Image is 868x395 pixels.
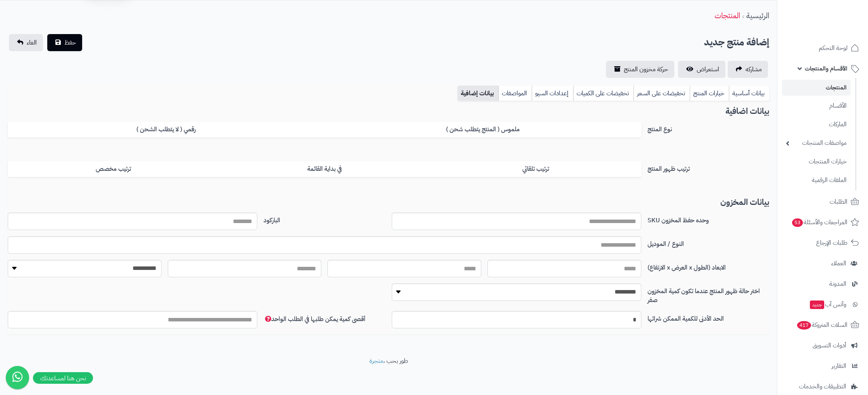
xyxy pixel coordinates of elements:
a: وآتس آبجديد [782,295,863,314]
a: استعراض [678,61,725,78]
span: 417 [797,321,811,330]
span: 53 [792,218,803,227]
a: خيارات المنتجات [782,153,851,170]
img: logo-2.png [815,19,861,36]
a: مشاركه [728,61,768,78]
a: إعدادات السيو [532,86,573,101]
span: جديد [810,301,824,309]
span: التقارير [832,361,846,371]
span: الغاء [27,38,37,47]
h3: بيانات اضافية [8,107,769,116]
a: الطلبات [782,192,863,211]
label: الحد الأدنى للكمية الممكن شرائها [644,311,772,323]
a: لوحة التحكم [782,39,863,57]
a: الأقسام [782,98,851,114]
span: مشاركه [746,65,762,74]
label: وحده حفظ المخزون SKU [644,213,772,225]
button: حفظ [47,34,82,51]
a: العملاء [782,254,863,273]
span: الطلبات [830,196,847,207]
a: الرئيسية [746,10,769,21]
span: أقصى كمية يمكن طلبها في الطلب الواحد [263,314,365,324]
span: لوحة التحكم [819,43,847,53]
span: المراجعات والأسئلة [791,217,847,228]
label: النوع / الموديل [644,236,772,249]
span: السلات المتروكة [796,319,847,330]
a: تخفيضات على السعر [634,86,690,101]
label: ترتيب مخصص [8,161,219,177]
span: حفظ [64,38,76,47]
h2: إضافة منتج جديد [704,34,769,50]
label: ملموس ( المنتج يتطلب شحن ) [324,122,641,137]
a: طلبات الإرجاع [782,234,863,252]
a: حركة مخزون المنتج [606,61,674,78]
a: بيانات إضافية [458,86,498,101]
span: المدونة [829,278,846,289]
span: العملاء [831,258,846,269]
label: نوع المنتج [644,122,772,134]
a: مواصفات المنتجات [782,135,851,151]
a: المواصفات [498,86,532,101]
label: ترتيب تلقائي [430,161,641,177]
a: التقارير [782,357,863,375]
label: رقمي ( لا يتطلب الشحن ) [8,122,324,137]
a: السلات المتروكة417 [782,316,863,334]
label: الابعاد (الطول x العرض x الارتفاع) [644,260,772,272]
a: المنتجات [715,10,740,21]
label: الباركود [260,213,388,225]
h3: بيانات المخزون [8,198,769,207]
a: متجرة [369,356,383,366]
a: المدونة [782,275,863,293]
a: الماركات [782,116,851,133]
a: بيانات أساسية [729,86,769,101]
a: المراجعات والأسئلة53 [782,213,863,232]
label: في بداية القائمة [219,161,430,177]
span: حركة مخزون المنتج [624,65,668,74]
a: أدوات التسويق [782,336,863,355]
a: المنتجات [782,80,851,96]
label: اختر حالة ظهور المنتج عندما تكون كمية المخزون صفر [644,283,772,305]
span: وآتس آب [809,299,846,310]
a: الغاء [9,34,43,51]
span: الأقسام والمنتجات [805,63,847,74]
label: ترتيب ظهور المنتج [644,161,772,173]
span: استعراض [697,65,719,74]
span: التطبيقات والخدمات [799,381,846,392]
a: تخفيضات على الكميات [573,86,634,101]
a: خيارات المنتج [690,86,729,101]
span: طلبات الإرجاع [816,237,847,248]
a: الملفات الرقمية [782,172,851,189]
span: أدوات التسويق [813,340,846,351]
